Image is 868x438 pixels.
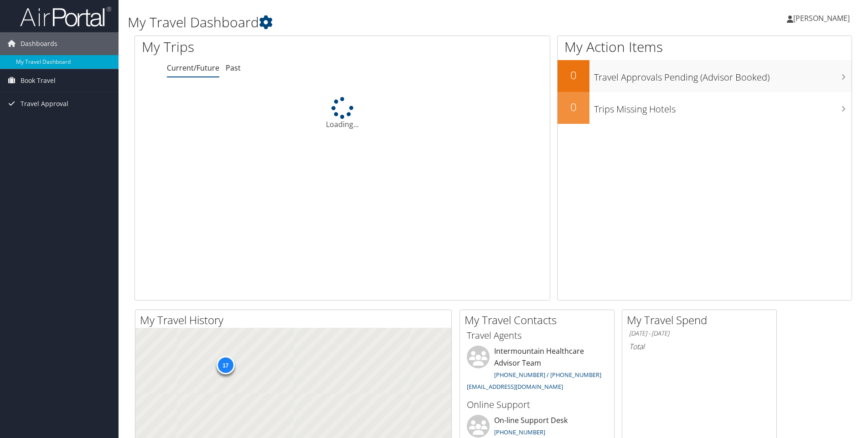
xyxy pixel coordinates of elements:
a: 0Travel Approvals Pending (Advisor Booked) [558,60,852,92]
h3: Travel Agents [467,329,607,342]
h2: My Travel Spend [627,312,776,328]
h3: Travel Approvals Pending (Advisor Booked) [594,66,852,84]
a: [EMAIL_ADDRESS][DOMAIN_NAME] [467,382,563,391]
div: 17 [216,356,234,374]
a: [PHONE_NUMBER] / [PHONE_NUMBER] [494,371,601,379]
span: Travel Approval [21,92,68,115]
div: Loading... [135,97,550,130]
span: [PERSON_NAME] [793,13,850,23]
h1: My Action Items [558,37,852,56]
a: [PHONE_NUMBER] [494,428,545,436]
h3: Trips Missing Hotels [594,98,852,116]
li: Intermountain Healthcare Advisor Team [462,346,612,394]
a: 0Trips Missing Hotels [558,92,852,124]
a: Current/Future [167,63,219,73]
h3: Online Support [467,398,607,411]
a: [PERSON_NAME] [787,5,859,32]
h1: My Trips [142,37,370,56]
h2: My Travel Contacts [465,312,614,328]
h2: 0 [558,67,589,83]
span: Book Travel [21,69,56,92]
span: Dashboards [21,32,57,55]
h6: [DATE] - [DATE] [629,329,770,338]
h1: My Travel Dashboard [128,13,615,32]
h2: My Travel History [140,312,451,328]
a: Past [226,63,241,73]
h6: Total [629,341,770,351]
h2: 0 [558,99,589,115]
img: airportal-logo.png [20,6,111,27]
